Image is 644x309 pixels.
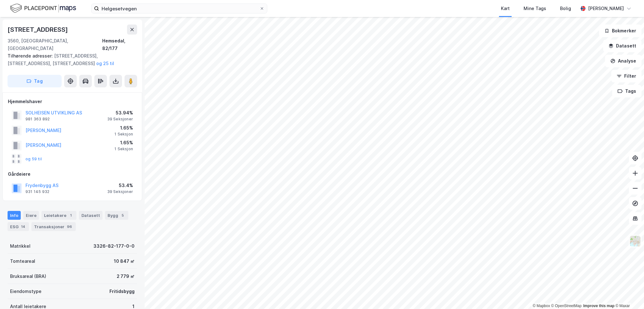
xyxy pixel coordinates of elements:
[8,75,62,87] button: Tag
[102,37,137,52] div: Hemsedal, 82/177
[23,211,39,220] div: Eiere
[8,53,54,58] span: Tilhørende adresser:
[114,139,133,146] div: 1.65%
[10,242,31,250] div: Matrikkel
[611,70,641,82] button: Filter
[109,288,135,295] div: Fritidsbygg
[105,211,128,220] div: Bygg
[107,189,133,194] div: 39 Seksjoner
[588,5,624,12] div: [PERSON_NAME]
[613,279,644,309] div: Kontrollprogram for chat
[8,25,69,35] div: [STREET_ADDRESS]
[10,3,76,14] img: logo.f888ab2527a4732fd821a326f86c7f29.svg
[501,5,510,12] div: Kart
[8,211,21,220] div: Info
[603,40,641,52] button: Datasett
[583,304,614,308] a: Improve this map
[114,132,133,137] div: 1 Seksjon
[560,5,571,12] div: Bolig
[99,4,259,13] input: Søk på adresse, matrikkel, gårdeiere, leietakere eller personer
[612,85,641,97] button: Tags
[551,304,582,308] a: OpenStreetMap
[68,212,74,218] div: 1
[20,223,26,230] div: 14
[8,222,29,231] div: ESG
[114,124,133,132] div: 1.65%
[114,257,135,265] div: 10 847 ㎡
[10,288,42,295] div: Eiendomstype
[8,170,137,178] div: Gårdeiere
[8,52,132,67] div: [STREET_ADDRESS], [STREET_ADDRESS], [STREET_ADDRESS]
[8,98,137,105] div: Hjemmelshaver
[8,37,102,52] div: 3560, [GEOGRAPHIC_DATA], [GEOGRAPHIC_DATA]
[599,25,641,37] button: Bokmerker
[107,117,133,122] div: 39 Seksjoner
[25,117,50,122] div: 981 363 892
[107,182,133,189] div: 53.4%
[533,304,550,308] a: Mapbox
[10,273,46,280] div: Bruksareal (BRA)
[42,211,76,220] div: Leietakere
[524,5,546,12] div: Mine Tags
[31,222,76,231] div: Transaksjoner
[10,257,35,265] div: Tomteareal
[25,189,49,194] div: 931 145 932
[119,212,126,218] div: 5
[79,211,103,220] div: Datasett
[66,223,73,230] div: 96
[107,109,133,117] div: 53.94%
[117,273,135,280] div: 2 779 ㎡
[93,242,135,250] div: 3326-82-177-0-0
[114,146,133,152] div: 1 Seksjon
[629,235,641,247] img: Z
[605,55,641,67] button: Analyse
[613,279,644,309] iframe: Chat Widget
